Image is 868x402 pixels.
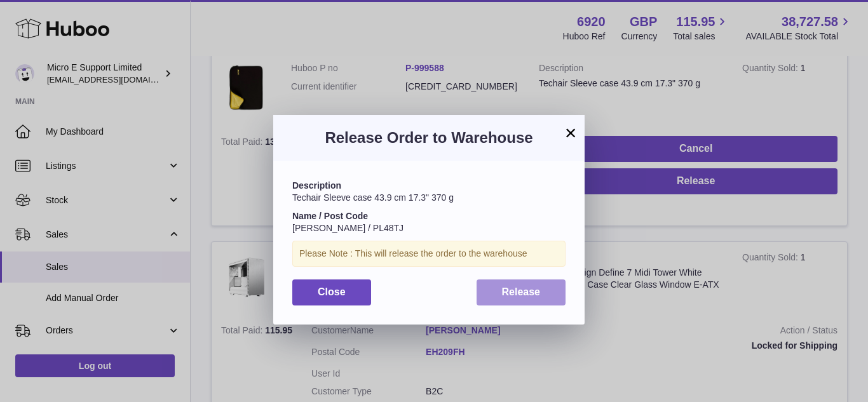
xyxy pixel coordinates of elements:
[292,180,341,191] strong: Description
[502,286,541,297] span: Release
[292,128,566,148] h3: Release Order to Warehouse
[563,125,578,140] button: ×
[292,279,371,305] button: Close
[318,286,346,297] span: Close
[292,223,403,233] span: [PERSON_NAME] / PL48TJ
[292,192,454,203] span: Techair Sleeve case 43.9 cm 17.3" 370 g
[477,279,566,305] button: Release
[292,211,368,221] strong: Name / Post Code
[292,241,566,267] div: Please Note : This will release the order to the warehouse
